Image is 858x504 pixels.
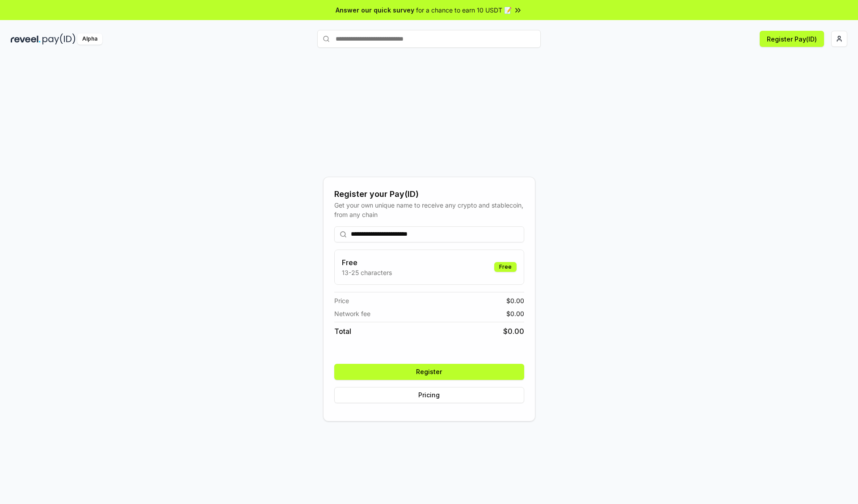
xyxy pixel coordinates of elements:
[334,309,370,318] span: Network fee
[334,326,351,337] span: Total
[42,33,76,45] img: pay_id
[416,5,512,15] span: for a chance to earn 10 USDT 📝
[342,268,392,277] p: 13-25 characters
[334,188,524,200] div: Register your Pay(ID)
[336,5,414,15] span: Answer our quick survey
[760,31,824,47] button: Register Pay(ID)
[77,33,102,45] div: Alpha
[334,387,524,403] button: Pricing
[11,33,41,45] img: reveel_dark
[503,326,524,337] span: $ 0.00
[494,262,517,272] div: Free
[334,364,524,380] button: Register
[334,296,349,305] span: Price
[334,200,524,219] div: Get your own unique name to receive any crypto and stablecoin, from any chain
[342,257,392,268] h3: Free
[506,296,524,305] span: $ 0.00
[506,309,524,318] span: $ 0.00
